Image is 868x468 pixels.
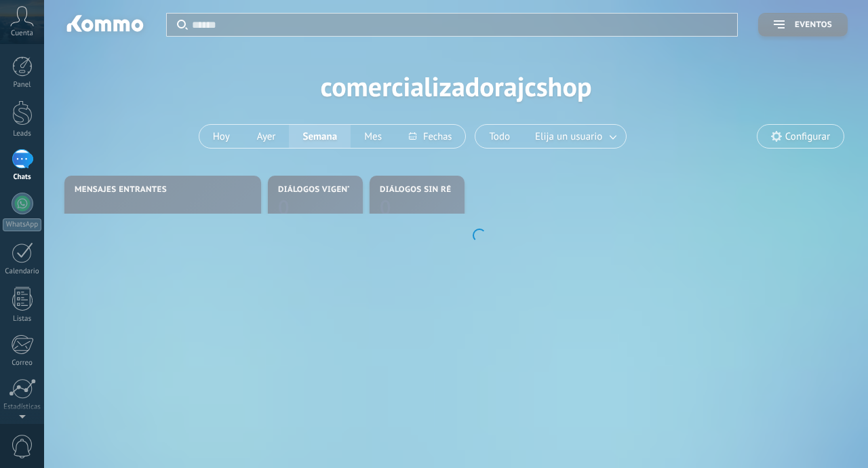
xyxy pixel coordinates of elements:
[11,29,33,38] span: Cuenta
[3,173,42,182] div: Chats
[3,315,42,324] div: Listas
[3,218,41,231] div: WhatsApp
[3,359,42,368] div: Correo
[3,130,42,138] div: Leads
[3,81,42,90] div: Panel
[3,403,42,412] div: Estadísticas
[3,267,42,276] div: Calendario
